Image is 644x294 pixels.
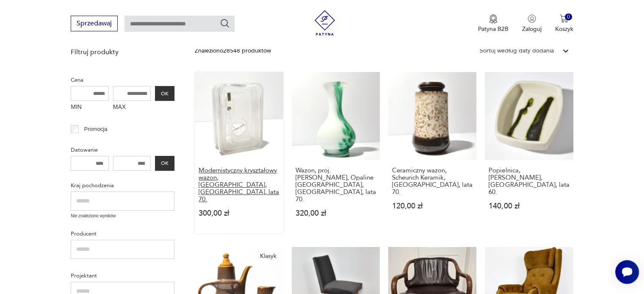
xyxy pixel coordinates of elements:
[478,14,509,33] a: Ikona medaluPatyna B2B
[71,75,174,85] p: Cena
[195,46,271,55] div: Znaleziono 28548 produktów
[489,202,569,210] p: 140,00 zł
[392,202,473,210] p: 120,00 zł
[155,86,174,101] button: OK
[199,210,279,217] p: 300,00 zł
[565,14,572,21] div: 0
[312,10,337,36] img: Patyna - sklep z meblami i dekoracjami vintage
[522,25,542,33] p: Zaloguj
[522,14,542,33] button: Zaloguj
[388,72,476,233] a: Ceramiczny wazon, Scheurich Keramik, Niemcy, lata 70.Ceramiczny wazon, Scheurich Keramik, [GEOGRA...
[71,21,118,27] a: Sprzedawaj
[296,210,376,217] p: 320,00 zł
[528,14,536,23] img: Ikonka użytkownika
[485,72,573,233] a: Popielnica, Ditmar Urbach, Czechosłowacja, lata 60.Popielnica, [PERSON_NAME], [GEOGRAPHIC_DATA], ...
[71,101,109,114] label: MIN
[84,125,108,134] p: Promocja
[113,101,151,114] label: MAX
[199,167,279,203] h3: Modernistyczny kryształowy wazon, [GEOGRAPHIC_DATA], [GEOGRAPHIC_DATA], lata 70.
[71,181,174,190] p: Kraj pochodzenia
[392,167,473,196] h3: Ceramiczny wazon, Scheurich Keramik, [GEOGRAPHIC_DATA], lata 70.
[292,72,380,233] a: Wazon, proj. C. Moretti, Opaline Florence, Włochy, lata 70.Wazon, proj. [PERSON_NAME], Opaline [G...
[71,16,118,31] button: Sprzedawaj
[71,271,174,280] p: Projektant
[478,25,509,33] p: Patyna B2B
[478,14,509,33] button: Patyna B2B
[71,145,174,155] p: Datowanie
[195,72,283,233] a: Modernistyczny kryształowy wazon, Noritake, Japonia, lata 70.Modernistyczny kryształowy wazon, [G...
[555,25,573,33] p: Koszyk
[489,14,498,24] img: Ikona medalu
[71,47,174,57] p: Filtruj produkty
[155,156,174,171] button: OK
[615,260,639,284] iframe: Smartsupp widget button
[555,14,573,33] button: 0Koszyk
[71,229,174,239] p: Producent
[71,213,174,219] p: Nie znaleziono wyników
[220,18,230,28] button: Szukaj
[560,14,568,23] img: Ikona koszyka
[296,167,376,203] h3: Wazon, proj. [PERSON_NAME], Opaline [GEOGRAPHIC_DATA], [GEOGRAPHIC_DATA], lata 70.
[489,167,569,196] h3: Popielnica, [PERSON_NAME], [GEOGRAPHIC_DATA], lata 60.
[480,46,554,55] div: Sortuj według daty dodania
